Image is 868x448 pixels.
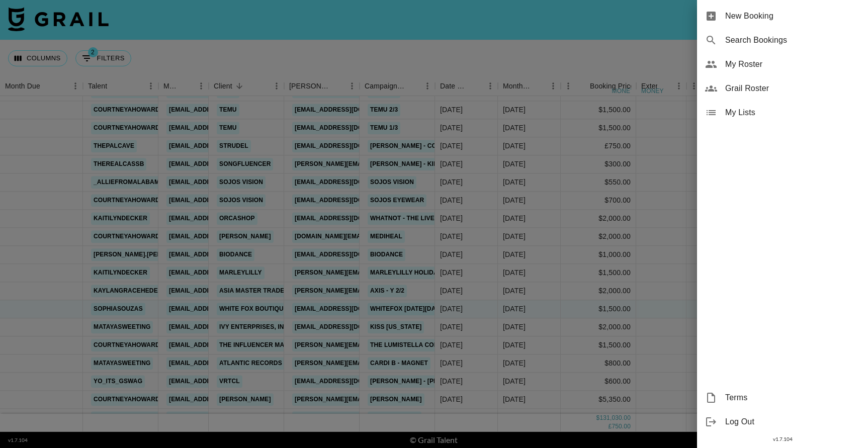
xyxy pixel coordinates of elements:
div: Search Bookings [697,28,868,52]
div: New Booking [697,4,868,28]
span: Terms [725,392,860,404]
div: My Lists [697,101,868,125]
div: Terms [697,386,868,410]
span: Search Bookings [725,34,860,46]
div: My Roster [697,52,868,76]
span: My Lists [725,107,860,119]
span: My Roster [725,58,860,70]
div: Grail Roster [697,76,868,101]
span: New Booking [725,10,860,22]
div: v 1.7.104 [697,434,868,444]
span: Grail Roster [725,82,860,95]
span: Log Out [725,416,860,428]
div: Log Out [697,410,868,434]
